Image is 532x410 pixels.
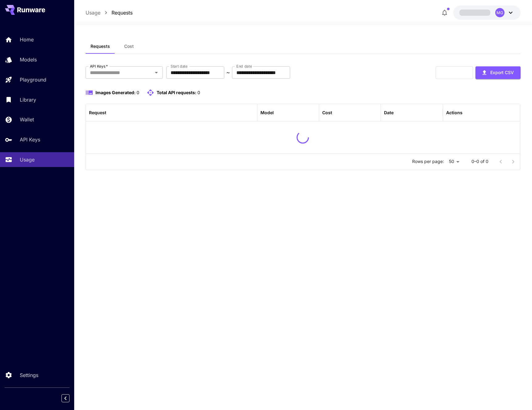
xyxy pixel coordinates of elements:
span: Total API requests: [157,90,196,95]
button: Export CSV [475,66,521,79]
label: End date [236,64,252,69]
div: Collapse sidebar [66,393,74,404]
div: Actions [446,110,462,115]
span: Cost [124,44,134,49]
button: MG [453,6,521,20]
p: Playground [20,76,46,83]
div: Request [89,110,106,115]
p: ~ [226,69,230,76]
p: Wallet [20,116,34,123]
p: Usage [20,156,35,163]
p: Models [20,56,37,63]
a: Requests [112,9,133,16]
p: Library [20,96,36,103]
p: 0–0 of 0 [471,158,488,165]
div: 50 [446,157,462,166]
button: Collapse sidebar [61,394,70,402]
span: 0 [197,90,200,95]
div: MG [495,8,505,17]
p: Settings [20,371,38,379]
p: Home [20,36,34,43]
nav: breadcrumb [86,9,133,16]
div: Cost [322,110,332,115]
div: Date [384,110,394,115]
label: API Keys [90,64,108,69]
button: Open [152,68,161,77]
span: 0 [137,90,139,95]
span: Images Generated: [95,90,136,95]
span: Requests [91,44,110,49]
p: API Keys [20,136,40,143]
p: Rows per page: [412,158,444,165]
div: Model [260,110,274,115]
a: Usage [86,9,100,16]
label: Start date [171,64,188,69]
